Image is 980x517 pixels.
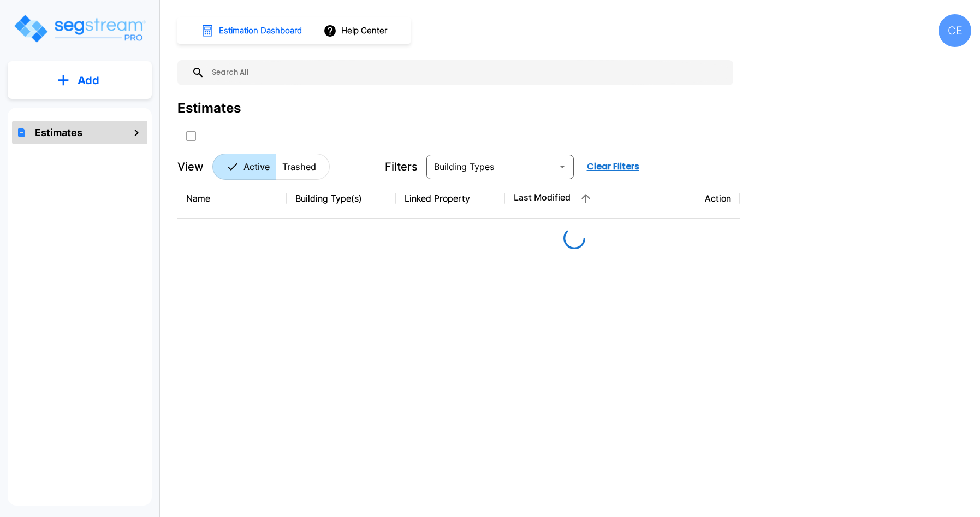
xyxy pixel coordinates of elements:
[282,160,316,173] p: Trashed
[205,60,728,85] input: Search All
[614,179,740,219] th: Action
[78,72,99,89] p: Add
[197,19,308,42] button: Estimation Dashboard
[177,98,241,118] div: Estimates
[287,179,396,219] th: Building Type(s)
[555,159,570,174] button: Open
[385,158,418,175] p: Filters
[939,14,971,47] div: CE
[13,13,146,44] img: Logo
[212,154,276,180] button: Active
[243,160,270,173] p: Active
[276,154,330,180] button: Trashed
[505,179,614,219] th: Last Modified
[430,159,553,174] input: Building Types
[219,25,302,37] h1: Estimation Dashboard
[177,158,204,175] p: View
[321,20,391,41] button: Help Center
[583,156,644,178] button: Clear Filters
[35,125,82,140] h1: Estimates
[8,64,152,96] button: Add
[186,192,278,205] div: Name
[180,125,202,147] button: SelectAll
[396,179,505,219] th: Linked Property
[212,154,330,180] div: Platform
